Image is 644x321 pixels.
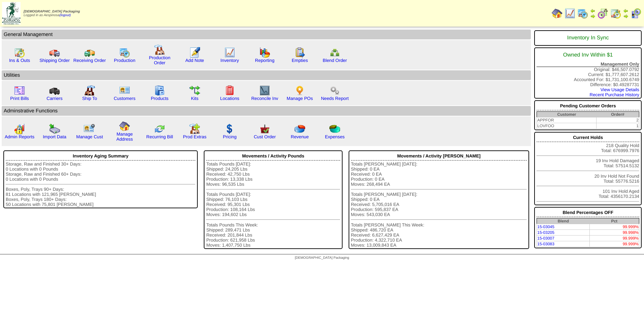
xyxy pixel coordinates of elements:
[154,123,165,134] img: reconcile.gif
[537,62,639,67] div: Management Only
[24,10,80,17] span: Logged in as Aespinosa
[534,132,642,205] div: 218 Quality Hold Total: 676999.7976 19 Inv Hold Damaged Total: 57514.5132 20 Inv Hold Not Found T...
[323,58,347,63] a: Blend Order
[577,8,588,19] img: calendarprod.gif
[185,58,204,63] a: Add Note
[154,85,165,96] img: cabinet.gif
[151,96,169,101] a: Products
[537,117,597,123] td: APPFOR
[329,123,340,134] img: pie_chart2.png
[2,106,531,116] td: Adminstrative Functions
[590,13,595,19] img: arrowright.gif
[537,208,639,217] div: Blend Percentages OFF
[590,92,639,97] a: Recent Purchase History
[287,96,313,101] a: Manage POs
[259,85,270,96] img: line_graph2.gif
[610,8,621,19] img: calendarinout.gif
[146,134,173,139] a: Recurring Bill
[223,134,237,139] a: Pricing
[14,47,25,58] img: calendarinout.gif
[537,224,554,229] a: 15-03045
[291,134,309,139] a: Revenue
[43,134,66,139] a: Import Data
[295,256,349,260] span: [DEMOGRAPHIC_DATA] Packaging
[10,96,29,101] a: Print Bills
[49,85,60,96] img: truck3.gif
[206,152,340,160] div: Movements / Activity Pounds
[597,123,639,129] td: 1
[220,96,239,101] a: Locations
[590,8,595,13] img: arrowleft.gif
[191,96,198,101] a: Kits
[534,47,642,99] div: Original: $46,507.0792 Current: $1,777,607.2612 Accounted For: $1,731,100.6749 Difference: $0.492...
[255,58,275,63] a: Reporting
[84,123,96,134] img: managecust.png
[329,85,340,96] img: workflow.png
[351,162,527,248] div: Totals [PERSON_NAME] [DATE]: Shipped: 0 EA Received: 0 EA Production: 0 EA Moves: 268,494 EA Tota...
[39,58,70,63] a: Shipping Order
[221,58,239,63] a: Inventory
[224,85,235,96] img: locations.gif
[24,10,80,13] span: [DEMOGRAPHIC_DATA] Packaging
[76,134,103,139] a: Manage Cust
[206,162,340,248] div: Totals Pounds [DATE]: Shipped: 24,205 Lbs Received: 42,750 Lbs Production: 13,338 Lbs Moves: 96,5...
[224,47,235,58] img: line_graph.gif
[2,2,21,25] img: zoroco-logo-small.webp
[189,85,200,96] img: workflow.gif
[9,58,30,63] a: Ins & Outs
[601,87,639,92] a: View Usage Details
[119,121,130,132] img: home.gif
[537,230,554,235] a: 15-03205
[183,134,206,139] a: Prod Extras
[117,132,133,142] a: Manage Address
[84,47,95,58] img: truck2.gif
[552,8,562,19] img: home.gif
[14,123,25,134] img: graph2.png
[6,162,195,207] div: Storage, Raw and Finished 30+ Days: 0 Locations with 0 Pounds Storage, Raw and Finished 60+ Days:...
[589,224,639,230] td: 99.999%
[597,112,639,117] th: Order#
[321,96,349,101] a: Needs Report
[49,123,60,134] img: import.gif
[59,13,71,17] a: (logout)
[6,152,195,160] div: Inventory Aging Summary
[114,96,135,101] a: Customers
[84,85,95,96] img: factory2.gif
[631,8,641,19] img: calendarcustomer.gif
[189,123,200,134] img: prodextras.gif
[154,44,165,55] img: factory.gif
[565,8,575,19] img: line_graph.gif
[537,49,639,62] div: Owned Inv Within $1
[119,85,130,96] img: customers.gif
[537,236,554,241] a: 15-03007
[597,117,639,123] td: 2
[5,134,34,139] a: Admin Reports
[537,102,639,110] div: Pending Customer Orders
[537,123,597,129] td: LOVFOO
[294,47,305,58] img: workorder.gif
[294,123,305,134] img: pie_chart.png
[325,134,345,139] a: Expenses
[82,96,97,101] a: Ship To
[589,230,639,236] td: 99.998%
[114,58,135,63] a: Production
[351,152,527,160] div: Movements / Activity [PERSON_NAME]
[589,236,639,241] td: 99.999%
[537,32,639,44] div: Inventory In Sync
[623,13,629,19] img: arrowright.gif
[537,112,597,117] th: Customer
[149,55,170,65] a: Production Order
[294,85,305,96] img: po.png
[14,85,25,96] img: invoice2.gif
[623,8,629,13] img: arrowleft.gif
[537,218,590,224] th: Blend
[189,47,200,58] img: orders.gif
[254,134,276,139] a: Cust Order
[224,123,235,134] img: dollar.gif
[119,47,130,58] img: calendarprod.gif
[251,96,278,101] a: Reconcile Inv
[329,47,340,58] img: network.png
[2,30,531,39] td: General Management
[73,58,106,63] a: Receiving Order
[598,8,608,19] img: calendarblend.gif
